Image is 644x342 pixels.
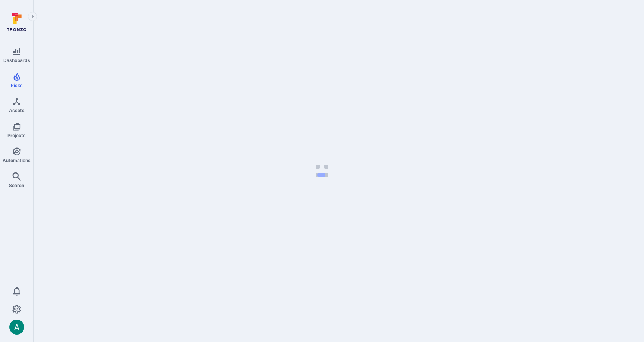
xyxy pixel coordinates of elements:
div: Arjan Dehar [9,320,24,335]
span: Search [9,183,24,188]
button: Expand navigation menu [28,12,37,21]
span: Projects [7,133,26,138]
span: Dashboards [3,57,30,63]
i: Expand navigation menu [30,13,35,20]
img: ACg8ocLSa5mPYBaXNx3eFu_EmspyJX0laNWN7cXOFirfQ7srZveEpg=s96-c [9,320,24,335]
span: Automations [3,158,31,163]
span: Assets [9,108,25,113]
span: Risks [11,83,23,88]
